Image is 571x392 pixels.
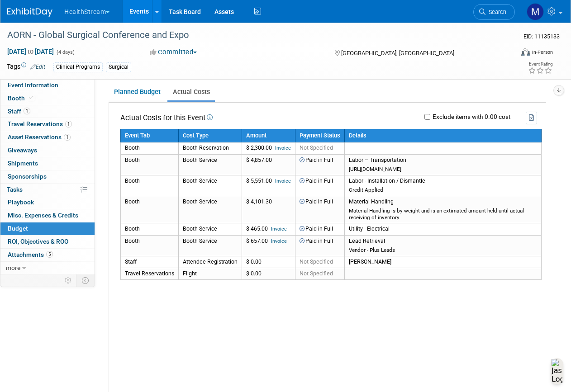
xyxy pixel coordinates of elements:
[341,50,454,57] span: [GEOGRAPHIC_DATA], [GEOGRAPHIC_DATA]
[295,235,345,256] td: Paid in Full
[430,114,510,120] label: Exclude items with 0.00 cost
[242,154,295,175] td: $ 4,857.00
[473,47,553,61] div: Event Format
[345,235,542,256] td: Lead Retrieval
[61,274,76,286] td: Personalize Event Tab Strip
[179,142,242,154] td: Booth Reservation
[8,81,58,89] span: Event Information
[349,247,537,254] div: Vendor - Plus Leads
[109,84,166,100] a: Planned Budget
[0,262,95,274] a: more
[179,268,242,280] td: Flight
[8,146,37,154] span: Giveaways
[8,160,38,167] span: Shipments
[527,3,544,20] img: Maya Storry
[242,268,295,280] td: $ 0.00
[120,112,213,124] td: Actual Costs for this Event
[349,166,537,173] div: [URL][DOMAIN_NAME]
[242,142,295,154] td: $ 2,300.00
[121,268,179,280] td: Travel Reservations
[275,145,291,151] a: Invoice
[8,120,72,128] span: Travel Reservations
[0,249,95,261] a: Attachments5
[121,142,179,154] td: Booth
[275,178,291,184] a: Invoice
[8,238,68,245] span: ROI, Objectives & ROO
[0,118,95,131] a: Travel Reservations1
[521,48,530,56] img: Format-Inperson.png
[8,108,30,115] span: Staff
[0,209,95,222] a: Misc. Expenses & Credits
[65,121,72,128] span: 1
[271,238,287,244] a: Invoice
[7,186,23,193] span: Tasks
[167,84,215,100] a: Actual Costs
[179,256,242,268] td: Attendee Registration
[8,225,28,232] span: Budget
[345,223,542,235] td: Utility - Electrical
[147,47,200,57] button: Committed
[179,235,242,256] td: Booth Service
[300,145,333,151] span: Not Specified
[528,62,552,66] div: Event Rating
[295,196,345,223] td: Paid in Full
[179,129,242,142] th: Cost Type
[121,256,179,268] td: Staff
[242,235,295,256] td: $ 657.00
[300,259,333,265] span: Not Specified
[0,196,95,209] a: Playbook
[0,131,95,144] a: Asset Reservations1
[121,235,179,256] td: Booth
[0,236,95,248] a: ROI, Objectives & ROO
[0,184,95,196] a: Tasks
[532,49,553,56] div: In-Person
[46,251,53,258] span: 5
[53,62,103,72] div: Clinical Programs
[179,175,242,196] td: Booth Service
[295,129,345,142] th: Payment Status
[121,175,179,196] td: Booth
[8,94,35,102] span: Booth
[0,79,95,92] a: Event Information
[7,62,45,72] td: Tags
[345,196,542,223] td: Material Handling
[242,196,295,223] td: $ 4,101.30
[0,144,95,157] a: Giveaways
[179,196,242,223] td: Booth Service
[8,173,47,180] span: Sponsorships
[179,223,242,235] td: Booth Service
[295,223,345,235] td: Paid in Full
[4,27,506,43] div: AORN - Global Surgical Conference and Expo
[295,175,345,196] td: Paid in Full
[26,48,35,55] span: to
[24,108,30,114] span: 1
[76,274,95,286] td: Toggle Event Tabs
[242,175,295,196] td: $ 5,551.00
[121,129,179,142] th: Event Tab
[345,256,542,268] td: [PERSON_NAME]
[0,105,95,118] a: Staff1
[242,256,295,268] td: $ 0.00
[179,154,242,175] td: Booth Service
[0,92,95,105] a: Booth
[56,49,75,55] span: (4 days)
[29,95,33,100] i: Booth reservation complete
[345,175,542,196] td: Labor - Installation / Dismantle
[8,251,53,258] span: Attachments
[8,133,71,141] span: Asset Reservations
[345,129,542,142] th: Details
[0,222,95,235] a: Budget
[121,196,179,223] td: Booth
[8,198,34,206] span: Playbook
[473,4,515,20] a: Search
[121,223,179,235] td: Booth
[7,8,52,17] img: ExhibitDay
[106,62,131,72] div: Surgical
[523,33,560,40] span: Event ID: 11135133
[8,212,78,219] span: Misc. Expenses & Credits
[271,226,287,232] a: Invoice
[0,157,95,170] a: Shipments
[295,154,345,175] td: Paid in Full
[6,264,20,271] span: more
[345,154,542,175] td: Labor – Transportation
